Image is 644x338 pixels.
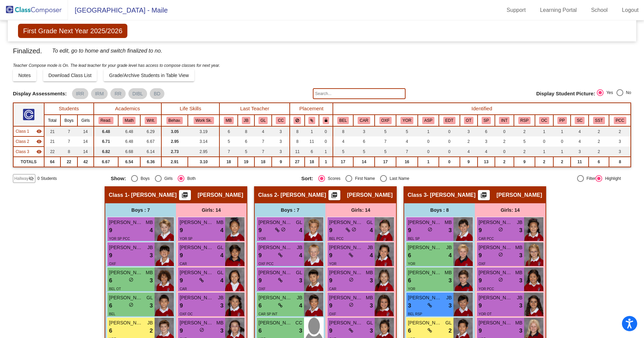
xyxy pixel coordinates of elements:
[539,117,549,124] button: OC
[281,227,286,232] span: do_not_disturb_alt
[180,219,214,226] span: [PERSON_NAME]
[109,226,112,235] span: 9
[460,126,478,136] td: 3
[16,138,29,145] span: Class 2
[224,117,234,124] button: MB
[188,157,219,167] td: 3.10
[238,115,254,126] th: Jessica Banks
[258,244,292,251] span: [PERSON_NAME]
[150,88,164,99] mat-chip: BD
[329,251,332,260] span: 9
[497,192,542,199] span: [PERSON_NAME]
[184,175,196,182] div: Both
[589,136,609,147] td: 2
[109,192,128,199] span: Class 1
[535,5,583,16] a: Learning Portal
[77,126,94,136] td: 14
[99,117,113,124] button: Read.
[571,126,588,136] td: 4
[13,147,44,157] td: Lauren Johnson - Johnson
[94,147,118,157] td: 6.82
[319,157,333,167] td: 1
[68,5,168,16] span: [GEOGRAPHIC_DATA] - Maile
[258,251,262,260] span: 9
[333,103,631,115] th: Identified
[408,192,427,199] span: Class 3
[460,157,478,167] td: 9
[290,147,305,157] td: 11
[140,126,161,136] td: 6.29
[254,115,272,126] th: Gabriela Lopez
[176,203,247,217] div: Girls: 14
[161,103,219,115] th: Life Skills
[609,115,631,126] th: Professional Community Child
[217,244,223,251] span: GL
[479,219,513,226] span: [PERSON_NAME]
[94,126,118,136] td: 6.48
[353,147,375,157] td: 5
[495,126,514,136] td: 0
[609,147,631,157] td: 3
[557,117,567,124] button: PP
[140,136,161,147] td: 6.67
[370,226,373,235] span: 4
[478,115,495,126] th: Speech Therapy
[162,175,173,182] div: Girls
[29,176,34,181] mat-icon: visibility_off
[60,115,77,126] th: Boys
[319,147,333,157] td: 1
[44,126,60,136] td: 21
[353,136,375,147] td: 6
[375,157,396,167] td: 17
[60,147,77,157] td: 8
[396,126,418,136] td: 5
[396,136,418,147] td: 4
[118,157,140,167] td: 6.54
[220,226,223,235] span: 4
[589,157,609,167] td: 6
[518,117,531,124] button: RSP
[238,126,254,136] td: 8
[44,136,60,147] td: 21
[37,175,57,182] span: 0 Students
[13,126,44,136] td: Danielle Graham - Graham
[499,117,509,124] button: INT
[146,219,153,226] span: MB
[150,226,153,235] span: 4
[609,126,631,136] td: 2
[313,88,406,99] input: Search...
[301,175,487,182] mat-radio-group: Select an option
[272,115,290,126] th: C Comeau
[575,117,584,124] button: SC
[91,88,108,99] mat-chip: IRM
[514,157,535,167] td: 9
[16,149,29,155] span: Class 3
[418,115,439,126] th: Academic Support Plan
[333,115,353,126] th: Belmont
[514,126,535,136] td: 2
[609,136,631,147] td: 3
[13,136,44,147] td: Libby Grogan - Grogan
[299,226,302,235] span: 4
[188,126,219,136] td: 3.19
[439,157,460,167] td: 0
[138,175,150,182] div: Boys
[254,126,272,136] td: 4
[13,63,220,68] i: Teacher Compose mode is On. The lead teacher for your grade level has access to compose classes f...
[258,226,262,235] span: 9
[408,237,420,241] span: BEL SP
[254,136,272,147] td: 7
[128,192,177,199] span: - [PERSON_NAME]
[44,147,60,157] td: 22
[446,244,452,251] span: JB
[329,219,363,226] span: [PERSON_NAME]
[219,115,238,126] th: Mara Balak
[18,24,127,38] span: First Grade Next Year 2025/2026
[602,175,621,182] div: Highlight
[258,117,268,124] button: GL
[109,237,130,241] span: YOR SP PCC
[72,88,88,99] mat-chip: IRR
[77,136,94,147] td: 14
[272,126,290,136] td: 3
[614,117,626,124] button: PCC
